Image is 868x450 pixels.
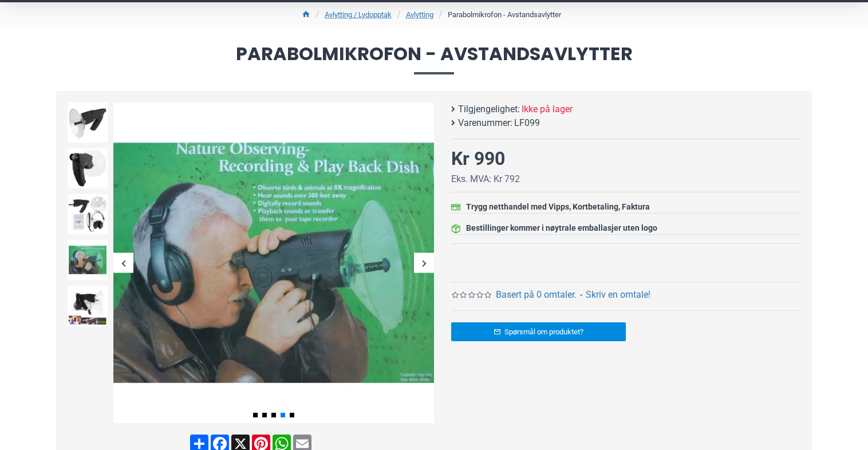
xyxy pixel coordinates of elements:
span: Go to slide 5 [290,413,294,417]
span: Go to slide 1 [253,413,258,417]
span: Ikke på lager [522,102,573,116]
a: Avlytting [406,9,433,21]
a: Avlytting / Lydopptak [325,9,392,21]
span: Parabolmikrofon - Avstandsavlytter [56,45,812,74]
b: Varenummer: [458,116,512,130]
b: - [580,289,582,300]
div: Previous slide [113,253,133,273]
b: Tilgjengelighet: [458,102,520,116]
div: Bestillinger kommer i nøytrale emballasjer uten logo [466,222,657,234]
span: Go to slide 4 [281,413,285,417]
img: Lydforsterker - Avstandsavlytter - SpyGadgets.no [68,194,108,234]
img: Lydforsterker - Avstandsavlytter - SpyGadgets.no [68,286,108,326]
img: Lydforsterker - Avstandsavlytter - SpyGadgets.no [68,102,108,143]
a: Skriv en omtale! [586,288,650,302]
img: Lydforsterker - Avstandsavlytter - SpyGadgets.no [113,102,434,423]
div: Trygg netthandel med Vipps, Kortbetaling, Faktura [466,201,650,213]
span: Go to slide 2 [262,413,267,417]
a: Spørsmål om produktet? [451,322,626,341]
span: LF099 [514,116,540,130]
span: Go to slide 3 [271,413,276,417]
img: Lydforsterker - Avstandsavlytter - SpyGadgets.no [68,240,108,280]
a: Basert på 0 omtaler. [496,288,577,302]
div: Next slide [414,253,434,273]
div: Kr 990 [451,145,505,172]
img: Lydforsterker - Avstandsavlytter - SpyGadgets.no [68,148,108,188]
